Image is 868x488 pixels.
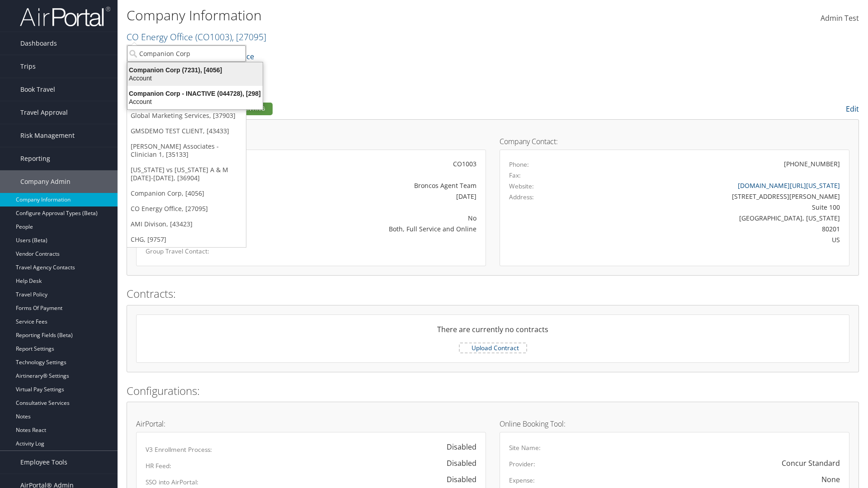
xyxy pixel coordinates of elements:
[127,186,246,201] a: Companion Corp, [4056]
[127,162,246,186] a: [US_STATE] vs [US_STATE] A & M [DATE]-[DATE], [36904]
[846,104,859,114] a: Edit
[260,224,476,234] div: Both, Full Service and Online
[260,159,476,169] div: CO1003
[509,160,529,169] label: Phone:
[137,324,849,342] div: There are currently no contracts
[127,123,246,139] a: GMSDEMO TEST CLIENT, [43433]
[460,343,526,352] label: Upload Contract
[146,461,171,470] label: HR Feed:
[20,55,36,78] span: Trips
[146,445,212,454] label: V3 Enrollment Process:
[509,192,534,202] label: Address:
[784,159,840,169] div: [PHONE_NUMBER]
[20,170,71,193] span: Company Admin
[195,31,232,43] span: ( CO1003 )
[782,458,840,469] div: Concur Standard
[438,458,476,469] div: Disabled
[127,108,246,123] a: Global Marketing Services, [37903]
[20,147,50,170] span: Reporting
[127,201,246,216] a: CO Energy Office, [27095]
[122,74,268,82] div: Account
[20,124,75,147] span: Risk Management
[122,89,268,98] div: Companion Corp - INACTIVE (044728), [298]
[595,224,840,234] div: 80201
[509,182,534,191] label: Website:
[509,460,535,469] label: Provider:
[20,451,67,474] span: Employee Tools
[20,32,57,55] span: Dashboards
[127,139,246,162] a: [PERSON_NAME] Associates - Clinician 1, [35133]
[595,235,840,244] div: US
[122,66,268,74] div: Companion Corp (7231), [4056]
[127,216,246,232] a: AMI Divison, [43423]
[136,138,486,145] h4: Account Details:
[127,31,266,43] a: CO Energy Office
[146,247,247,256] label: Group Travel Contact:
[509,171,521,180] label: Fax:
[821,13,859,23] span: Admin Test
[738,181,840,190] a: [DOMAIN_NAME][URL][US_STATE]
[821,474,840,485] div: None
[127,383,859,399] h2: Configurations:
[509,476,535,485] label: Expense:
[127,101,610,116] h2: Company Profile:
[500,420,849,427] h4: Online Booking Tool:
[500,138,849,145] h4: Company Contact:
[260,213,476,223] div: No
[260,192,476,201] div: [DATE]
[20,78,55,101] span: Book Travel
[821,5,859,33] a: Admin Test
[136,420,486,427] h4: AirPortal:
[232,31,266,43] span: , [ 27095 ]
[260,181,476,190] div: Broncos Agent Team
[20,6,110,27] img: airportal-logo.png
[127,286,859,301] h2: Contracts:
[127,6,615,25] h1: Company Information
[122,98,268,106] div: Account
[509,443,541,452] label: Site Name:
[127,45,246,62] input: Search Accounts
[595,192,840,201] div: [STREET_ADDRESS][PERSON_NAME]
[20,101,68,124] span: Travel Approval
[127,232,246,247] a: CHG, [9757]
[595,202,840,212] div: Suite 100
[438,474,476,485] div: Disabled
[438,441,476,452] div: Disabled
[595,213,840,223] div: [GEOGRAPHIC_DATA], [US_STATE]
[146,478,198,487] label: SSO into AirPortal:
